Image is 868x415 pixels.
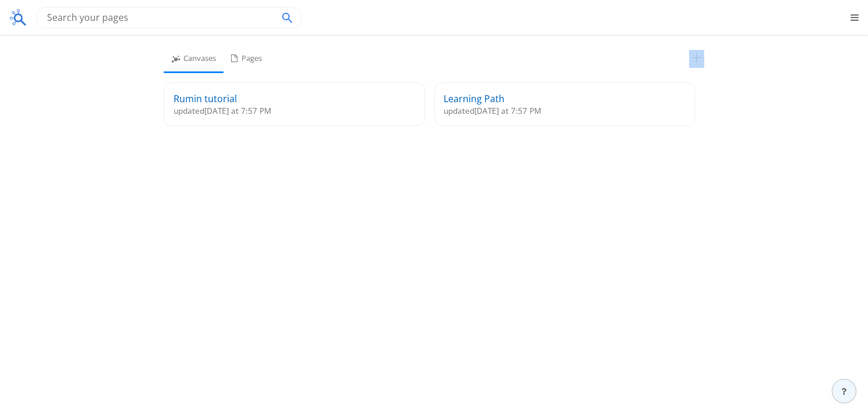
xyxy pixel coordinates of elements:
img: plus-icon.svg.svg [689,50,704,65]
img: logo-search2.png [9,9,27,26]
div: Learning Path [444,92,685,105]
a: Rumin tutorialupdated[DATE] at 7:57 PM [164,83,424,125]
div: updated [DATE] at 7:57 PM [444,105,685,116]
div: Rumin tutorial [174,92,415,105]
img: icon-network-gray.png [171,55,181,64]
input: Search your pages [46,8,280,27]
div: Canvases [164,45,224,73]
div: updated [DATE] at 7:57 PM [174,105,415,116]
div: Pages [224,45,269,71]
a: Learning Pathupdated[DATE] at 7:57 PM [435,83,694,125]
